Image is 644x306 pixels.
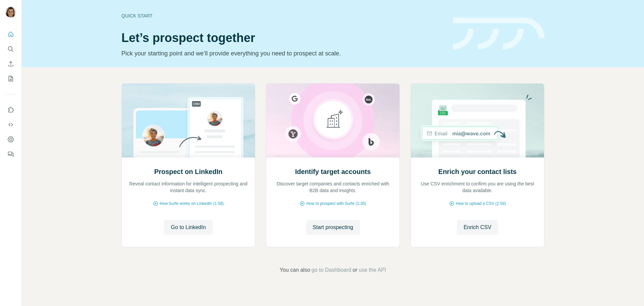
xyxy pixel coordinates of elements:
[121,84,255,158] img: Prospect on LinkedIn
[154,167,222,176] h2: Prospect on LinkedIn
[5,58,16,70] button: Enrich CSV
[5,73,16,85] button: My lists
[295,167,371,176] h2: Identify target accounts
[313,223,353,231] span: Start prospecting
[418,180,537,194] p: Use CSV enrichment to confirm you are using the best data available.
[312,266,351,274] button: go to Dashboard
[5,7,16,17] img: Avatar
[5,119,16,131] button: Use Surfe API
[121,31,445,45] h1: Let’s prospect together
[453,17,544,50] img: banner
[5,28,16,40] button: Quick start
[456,201,506,207] span: How to upload a CSV (2:59)
[353,266,357,274] span: or
[359,266,386,274] button: use the API
[5,43,16,55] button: Search
[121,12,445,19] div: Quick start
[266,84,400,158] img: Identify target accounts
[5,148,16,160] button: Feedback
[457,220,498,235] button: Enrich CSV
[411,84,544,158] img: Enrich your contact lists
[5,133,16,145] button: Dashboard
[438,167,517,176] h2: Enrich your contact lists
[306,220,360,235] button: Start prospecting
[128,180,248,194] p: Reveal contact information for intelligent prospecting and instant data sync.
[164,220,212,235] button: Go to LinkedIn
[464,223,491,231] span: Enrich CSV
[5,104,16,116] button: Use Surfe on LinkedIn
[160,201,224,207] span: How Surfe works on LinkedIn (1:58)
[280,266,310,274] span: You can also
[306,201,366,207] span: How to prospect with Surfe (1:30)
[171,223,206,231] span: Go to LinkedIn
[121,49,445,58] p: Pick your starting point and we’ll provide everything you need to prospect at scale.
[273,180,393,194] p: Discover target companies and contacts enriched with B2B data and insights.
